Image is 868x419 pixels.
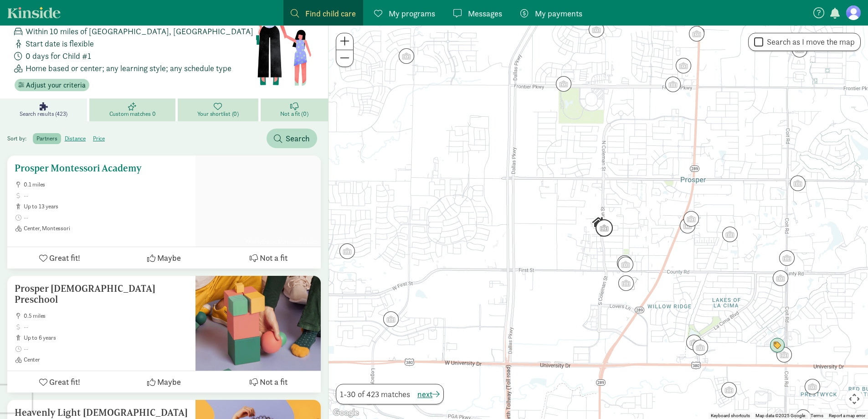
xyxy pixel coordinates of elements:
[7,371,112,393] button: Great fit!
[722,227,738,242] div: Click to see details
[216,371,321,393] button: Not a fit
[331,407,361,419] img: Google
[689,26,704,41] div: Click to see details
[197,110,239,118] span: Your shortlist (0)
[157,252,181,264] span: Maybe
[693,340,708,355] div: Click to see details
[591,215,606,230] div: Click to see details
[216,247,321,269] button: Not a fit
[89,133,108,144] label: price
[26,25,253,37] span: Within 10 miles of [GEOGRAPHIC_DATA], [GEOGRAPHIC_DATA]
[331,407,361,419] a: Open this area in Google Maps (opens a new window)
[399,48,414,64] div: Click to see details
[7,134,31,142] span: Sort by:
[15,283,188,305] h5: Prosper [DEMOGRAPHIC_DATA] Preschool
[15,163,188,174] h5: Prosper Montessori Academy
[845,390,863,408] button: Map camera controls
[262,238,319,244] a: Prosper Montessori Academy
[112,247,216,269] button: Maybe
[33,133,61,144] label: partners
[711,413,750,419] button: Keyboard shortcuts
[24,356,188,363] span: Center
[773,270,788,286] div: Click to see details
[776,347,792,362] div: Click to see details
[763,36,855,47] label: Search as I move the map
[24,225,188,232] span: Center, Montessori
[260,376,288,388] span: Not a fit
[339,243,355,259] div: Click to see details
[15,79,89,92] button: Adjust your criteria
[7,247,112,269] button: Great fit!
[805,379,820,394] div: Click to see details
[680,218,695,233] div: Click to see details
[665,77,681,92] div: Click to see details
[596,219,613,237] div: Click to see details
[792,42,807,57] div: Click to see details
[24,181,188,188] span: 0.1 miles
[24,334,188,341] span: up to 6 years
[24,203,188,210] span: up to 13 years
[20,110,67,118] span: Search results (423)
[49,376,80,388] span: Great fit!
[26,37,94,50] span: Start date is flexible
[280,110,308,118] span: Not a fit (0)
[811,413,823,418] a: Terms (opens in new tab)
[686,335,702,350] div: Click to see details
[261,98,328,121] a: Not a fit (0)
[26,50,91,62] span: 0 days for Child #1
[26,80,86,91] span: Adjust your criteria
[755,413,805,418] span: Map data ©2025 Google
[468,7,502,20] span: Messages
[770,338,785,353] div: Click to see details
[260,252,288,264] span: Not a fit
[829,413,865,418] a: Report a map error
[157,376,181,388] span: Maybe
[617,255,632,271] div: Click to see details
[383,311,399,327] div: Click to see details
[244,236,321,247] span: Photo by
[683,211,699,227] div: Click to see details
[178,98,261,121] a: Your shortlist (0)
[676,58,691,73] div: Click to see details
[89,98,177,121] a: Custom matches 0
[61,133,89,144] label: distance
[618,257,633,272] div: Click to see details
[721,382,737,398] div: Click to see details
[340,388,410,400] span: 1-30 of 423 matches
[417,388,440,400] button: next
[389,7,435,20] span: My programs
[109,110,156,118] span: Custom matches 0
[26,62,231,74] span: Home based or center; any learning style; any schedule type
[556,76,571,92] div: Click to see details
[589,22,604,37] div: Click to see details
[7,7,61,18] a: Kinside
[790,176,806,191] div: Click to see details
[286,132,310,145] span: Search
[24,312,188,320] span: 0.5 miles
[779,250,795,266] div: Click to see details
[618,275,634,291] div: Click to see details
[49,252,80,264] span: Great fit!
[305,7,356,20] span: Find child care
[112,371,216,393] button: Maybe
[535,7,582,20] span: My payments
[267,129,317,148] button: Search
